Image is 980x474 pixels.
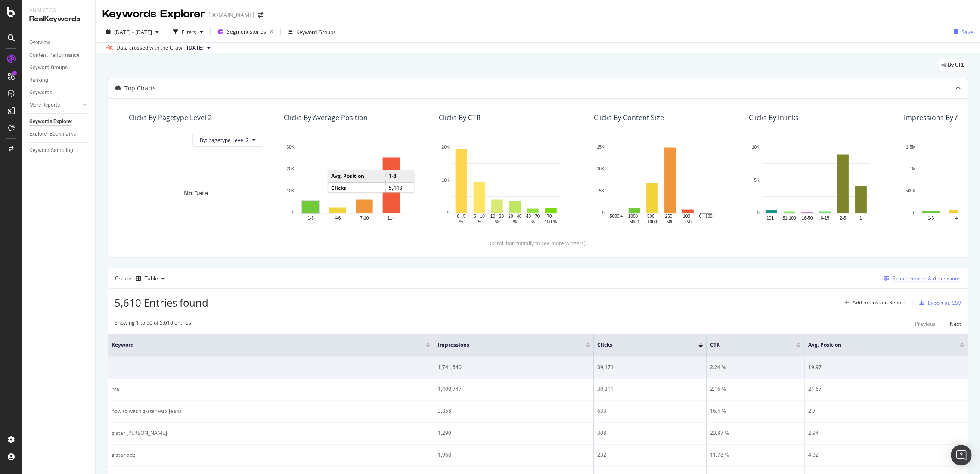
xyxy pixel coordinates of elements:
text: 1.5M [906,145,915,149]
text: 6-15 [821,216,829,220]
div: 1,968 [437,451,589,459]
a: Keyword Sampling [29,146,89,155]
text: 100 - [683,214,693,219]
button: Segment:stories [214,25,277,39]
div: Save [961,28,973,36]
text: 40 - 70 [526,214,540,219]
svg: A chart. [749,143,883,225]
svg: A chart. [284,143,418,225]
div: Clicks By Average Position [284,113,368,122]
div: Select metrics & dimensions [893,275,961,282]
div: Table [145,276,158,281]
div: 232 [597,451,703,459]
text: 10 - 20 [490,214,504,219]
div: Clicks By Inlinks [749,113,799,122]
div: 2.7 [808,407,964,415]
text: 4-6 [955,216,961,220]
div: Open Intercom Messenger [951,445,971,465]
text: 0 [292,211,295,215]
text: 0 - 100 [699,214,713,219]
text: % [531,220,535,224]
div: Keyword Sampling [29,146,73,155]
div: Add to Custom Report [853,300,905,305]
div: Keywords [29,88,52,97]
text: 5000 + [610,214,623,219]
span: [DATE] - [DATE] [114,28,152,36]
text: 250 - [665,214,675,219]
div: Explorer Bookmarks [29,130,76,139]
div: Showing 1 to 50 of 5,610 entries [115,319,191,329]
div: 2.16 % [710,385,801,393]
button: [DATE] [183,43,214,53]
div: Ranking [29,76,48,85]
text: % [459,220,463,224]
button: Filters [170,25,207,39]
div: 1,400,747 [437,385,589,393]
div: 1,741,540 [437,363,589,371]
text: 500 - [647,214,657,219]
text: 10K [287,189,295,193]
div: 19.97 [808,363,964,371]
div: 3,858 [437,407,589,415]
text: 250 [684,220,692,224]
button: Table [133,272,168,285]
text: 1-3 [927,216,934,220]
text: 11+ [388,216,395,220]
div: legacy label [938,59,968,71]
text: 0 [757,211,760,215]
text: 10K [442,178,450,183]
span: Segment: stories [227,28,266,35]
text: % [513,220,517,224]
div: Filters [182,28,196,36]
div: Clicks By pagetype Level 2 [129,113,212,122]
div: 2.24 % [710,363,801,371]
div: Keywords Explorer [102,7,205,22]
text: 0 [602,211,605,215]
text: 10K [752,145,760,149]
button: [DATE] - [DATE] [102,25,162,39]
text: 51-100 [782,216,796,220]
a: Overview [29,38,89,47]
button: Keyword Groups [284,25,339,39]
span: Clicks [597,341,685,349]
text: 20 - 40 [508,214,522,219]
div: g star [PERSON_NAME] [112,429,430,437]
text: 15K [597,145,605,149]
div: Content Performance [29,51,79,60]
a: Keywords Explorer [29,117,89,126]
div: 633 [597,407,703,415]
text: 1000 [647,220,657,224]
div: Keywords Explorer [29,117,72,126]
a: Content Performance [29,51,89,60]
div: Clicks By Content Size [594,113,664,122]
div: 1,290 [437,429,589,437]
text: 5K [599,189,605,193]
div: Keyword Groups [29,63,68,72]
div: Data crossed with the Crawl [116,44,183,52]
text: 1000 - [628,214,640,219]
div: Keyword Groups [296,28,336,36]
text: 7-10 [360,216,369,220]
div: 16.4 % [710,407,801,415]
text: 1M [909,167,915,171]
span: By URL [948,62,964,68]
div: arrow-right-arrow-left [258,12,263,18]
a: Ranking [29,76,89,85]
button: Select metrics & dimensions [881,273,961,284]
div: 39,171 [597,363,703,371]
text: 101+ [766,216,776,220]
div: 308 [597,429,703,437]
a: More Reports [29,101,81,110]
svg: A chart. [439,143,573,225]
svg: A chart. [594,143,728,225]
a: Keyword Groups [29,63,89,72]
text: 0 [913,211,915,215]
text: 500 [666,220,673,224]
div: Create [115,272,168,285]
div: g star ade [112,451,430,459]
text: 500K [906,189,916,193]
button: By: pagetype Level 2 [192,133,263,147]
